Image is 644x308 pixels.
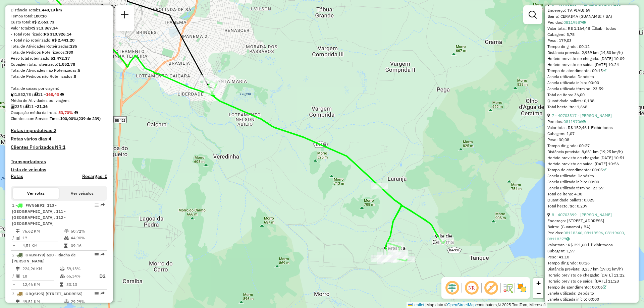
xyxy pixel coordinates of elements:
[54,127,56,133] strong: 2
[547,44,636,50] div: Tempo dirigindo: 00:12
[38,7,62,12] strong: 1.440,19 km
[74,111,78,115] em: Média calculada utilizando a maior ocupação (%Peso ou %Cubagem) de cada rota da sessão. Rotas cro...
[34,13,47,18] strong: 180:18
[582,120,586,124] i: Observações
[11,104,107,110] div: 235 / 11 =
[64,236,69,240] i: % de utilização da cubagem
[547,119,636,125] div: Pedidos:
[11,25,107,31] div: Valor total:
[547,38,572,43] span: Peso: 179,03
[566,237,570,241] i: Observações
[12,272,15,281] td: /
[547,13,636,19] div: Bairro: CERAIMA (GUANAMBI / BA)
[63,144,65,150] strong: 1
[547,137,569,142] span: Peso: 30,08
[12,242,15,249] td: =
[95,292,99,296] em: Opções
[44,32,71,37] strong: R$ 310.926,14
[70,228,104,235] td: 50,72%
[547,254,569,259] span: Peso: 41,10
[11,37,107,43] div: - Total não roteirizado:
[447,303,476,307] a: OpenStreetMap
[547,290,636,296] div: Janela utilizada: Depósito
[64,229,69,233] i: % de utilização do peso
[16,274,20,278] i: Total de Atividades
[592,26,616,31] span: Exibir todos
[118,8,131,23] a: Nova sessão e pesquisa
[425,303,426,307] span: |
[11,43,107,49] div: Total de Atividades Roteirizadas:
[547,179,636,185] div: Janela utilizada início: 00:00
[70,44,77,49] strong: 235
[11,91,107,98] div: 1.852,78 / 11 =
[11,110,57,115] span: Ocupação média da frota:
[11,116,60,121] span: Clientes com Service Time:
[547,7,636,13] div: Endereço: TV. PIAUI 69
[547,68,636,74] div: Tempo de atendimento: 00:15
[60,283,63,287] i: Tempo total em rota
[536,279,541,287] span: +
[25,203,44,208] span: FWN6B91
[547,203,636,209] div: Total hectolitro: 0,239
[16,267,20,271] i: Distância Total
[547,296,636,302] div: Janela utilizada início: 00:00
[60,93,64,97] i: Meta Caixas/viagem: 205,07 Diferença: -36,64
[547,173,636,179] div: Janela utilizada: Depósito
[547,161,636,167] div: Horário previsto de saída: [DATE] 10:56
[94,272,106,280] p: D2
[547,248,575,253] span: Cubagem: 1,59
[547,32,575,37] span: Cubagem: 5,78
[32,19,54,24] strong: R$ 2.663,73
[16,229,20,233] i: Distância Total
[11,49,107,55] div: Total de Pedidos Roteirizados:
[588,242,613,247] span: Exibir todos
[603,167,606,172] a: Com service time
[563,119,586,124] a: 08119706
[16,236,20,240] i: Total de Atividades
[70,235,104,241] td: 44,90%
[603,68,606,73] a: Com service time
[547,98,636,104] div: Quantidade pallets: 0,138
[101,203,105,207] em: Rota exportada
[11,98,107,104] div: Média de Atividades por viagem:
[547,284,636,290] div: Tempo de atendimento: 00:06
[60,274,65,278] i: % de utilização da cubagem
[11,105,15,109] i: Total de Atividades
[12,291,83,296] span: 3 -
[22,281,59,288] td: 12,46 KM
[547,62,636,68] div: Horário previsto de saída: [DATE] 10:24
[66,50,73,55] strong: 380
[547,19,636,25] div: Pedidos:
[12,235,15,241] td: /
[12,252,76,263] span: 2 -
[547,224,636,230] div: Bairro: (Guanambi / BA)
[552,113,612,118] a: 7 - 40703317 - [PERSON_NAME]
[547,155,636,161] div: Horário previsto de chegada: [DATE] 10:51
[547,86,636,92] div: Janela utilizada término: 23:59
[603,285,606,290] a: Com service time
[11,85,107,91] div: Total de caixas por viagem:
[547,230,636,242] div: Pedidos:
[95,203,99,207] em: Opções
[66,281,93,288] td: 30:13
[64,244,67,248] i: Tempo total em rota
[533,278,543,288] a: Zoom in
[66,265,93,272] td: 59,13%
[547,191,636,197] div: Total de itens: 4,00
[12,252,76,263] span: | 620 - Riacho de [PERSON_NAME]
[464,280,480,296] span: Ocultar NR
[64,300,69,304] i: % de utilização do peso
[547,278,636,284] div: Horário previsto de saída: [DATE] 11:28
[51,56,70,61] strong: 51.472,37
[11,7,107,13] div: Distância Total:
[547,185,636,191] div: Janela utilizada término: 23:59
[483,280,499,296] span: Exibir rótulo
[11,67,107,73] div: Total de Atividades não Roteirizadas:
[11,55,107,61] div: Peso total roteirizado:
[517,283,527,293] img: Exibir/Ocultar setores
[11,73,107,79] div: Total de Pedidos não Roteirizados:
[563,20,586,25] a: 08119587
[547,131,575,136] span: Cubagem: 1,07
[22,235,64,241] td: 17
[60,116,77,121] strong: 100,00%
